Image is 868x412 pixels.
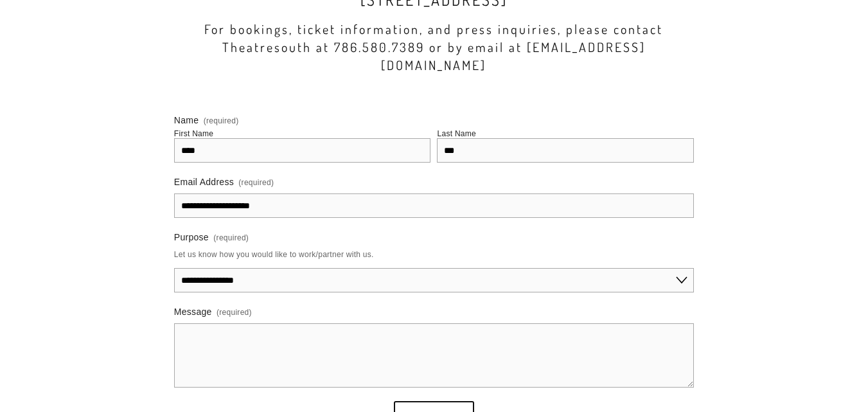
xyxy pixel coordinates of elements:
[174,177,234,187] span: Email Address
[437,129,476,138] div: Last Name
[204,117,239,125] span: (required)
[213,229,249,246] span: (required)
[174,20,694,74] h3: For bookings, ticket information, and press inquiries, please contact Theatresouth at 786.580.738...
[174,307,212,317] span: Message
[174,232,209,242] span: Purpose
[174,129,213,138] div: First Name
[217,304,252,321] span: (required)
[174,268,694,292] select: Purpose
[238,174,274,191] span: (required)
[174,115,199,125] span: Name
[174,246,374,263] p: Let us know how you would like to work/partner with us.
